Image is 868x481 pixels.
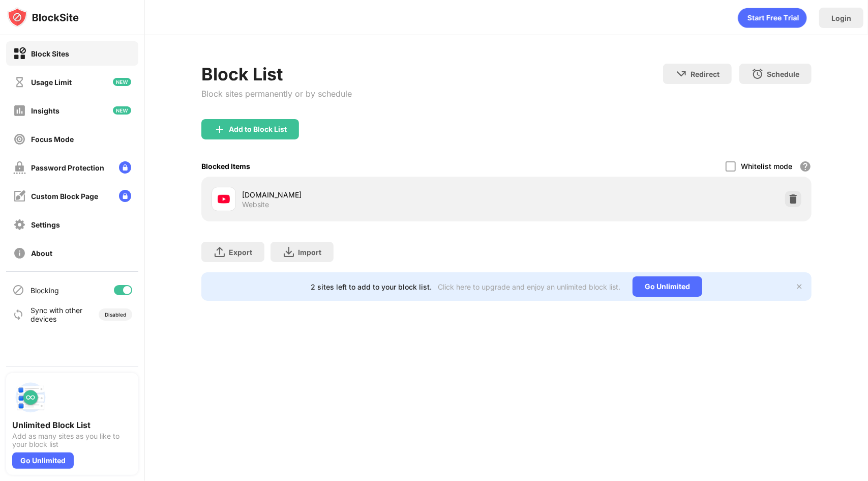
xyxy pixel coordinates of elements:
[691,70,720,78] div: Redirect
[13,133,26,146] img: focus-off.svg
[12,308,24,321] img: sync-icon.svg
[13,247,26,260] img: about-off.svg
[31,249,52,258] div: About
[119,190,131,202] img: lock-menu.svg
[31,192,98,201] div: Custom Block Page
[31,220,60,229] div: Settings
[741,162,792,171] div: Whitelist mode
[633,276,702,297] div: Go Unlimited
[242,189,506,200] div: [DOMAIN_NAME]
[767,70,799,78] div: Schedule
[201,162,250,171] div: Blocked Items
[31,135,74,144] div: Focus Mode
[218,193,230,205] img: favicons
[831,14,851,22] div: Login
[13,47,26,60] img: block-on.svg
[13,161,26,174] img: password-protection-off.svg
[311,282,432,291] div: 2 sites left to add to your block list.
[201,64,352,84] div: Block List
[7,7,79,27] img: logo-blocksite.svg
[438,282,620,291] div: Click here to upgrade and enjoy an unlimited block list.
[795,282,803,291] img: x-button.svg
[31,306,83,323] div: Sync with other devices
[12,284,24,296] img: blocking-icon.svg
[13,218,26,231] img: settings-off.svg
[12,379,49,416] img: push-block-list.svg
[12,452,74,469] div: Go Unlimited
[13,190,26,203] img: customize-block-page-off.svg
[113,106,131,115] img: new-icon.svg
[12,432,132,448] div: Add as many sites as you like to your block list
[201,89,352,99] div: Block sites permanently or by schedule
[242,200,269,209] div: Website
[31,49,69,58] div: Block Sites
[12,420,132,430] div: Unlimited Block List
[31,78,72,87] div: Usage Limit
[229,125,287,133] div: Add to Block List
[113,78,131,86] img: new-icon.svg
[119,161,131,174] img: lock-menu.svg
[298,248,321,257] div: Import
[738,8,807,28] div: animation
[31,163,104,172] div: Password Protection
[31,286,59,295] div: Blocking
[13,104,26,117] img: insights-off.svg
[13,76,26,89] img: time-usage-off.svg
[229,248,252,257] div: Export
[31,106,59,115] div: Insights
[105,312,126,318] div: Disabled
